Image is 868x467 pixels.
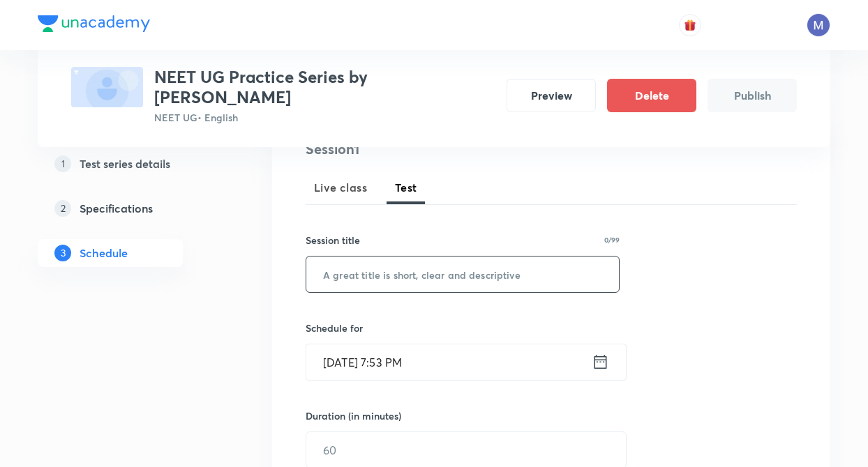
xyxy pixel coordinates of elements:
[684,19,696,31] img: avatar
[54,245,71,261] p: 3
[604,236,620,243] p: 0/99
[395,179,417,196] span: Test
[38,194,227,222] a: 2Specifications
[154,110,495,125] p: NEET UG • English
[38,150,227,178] a: 1Test series details
[306,257,619,292] input: A great title is short, clear and descriptive
[807,13,830,37] img: Mangilal Choudhary
[80,155,170,172] h5: Test series details
[38,15,150,32] img: Company Logo
[306,233,360,247] h6: Session title
[679,14,701,36] button: avatar
[71,67,143,107] img: fallback-thumbnail.png
[607,79,696,112] button: Delete
[314,179,367,196] span: Live class
[306,321,620,335] h6: Schedule for
[507,79,596,112] button: Preview
[38,15,150,36] a: Company Logo
[306,408,401,423] h6: Duration (in minutes)
[154,67,495,107] h3: NEET UG Practice Series by [PERSON_NAME]
[80,200,153,217] h5: Specifications
[80,245,128,261] h5: Schedule
[54,200,71,217] p: 2
[708,79,797,112] button: Publish
[306,139,560,160] h4: Session 1
[54,155,71,172] p: 1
